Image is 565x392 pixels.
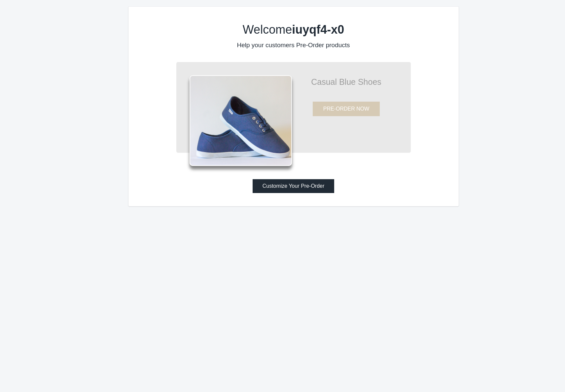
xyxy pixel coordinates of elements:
[190,75,292,166] img: shoes.png
[253,179,335,193] button: Customize Your Pre-Order
[292,23,344,36] b: iuyqf4-x0
[292,79,401,85] p: Casual Blue Shoes
[237,42,350,49] label: Help your customers Pre-Order products
[313,102,380,116] button: PRE-ORDER NOW
[243,23,344,36] label: Welcome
